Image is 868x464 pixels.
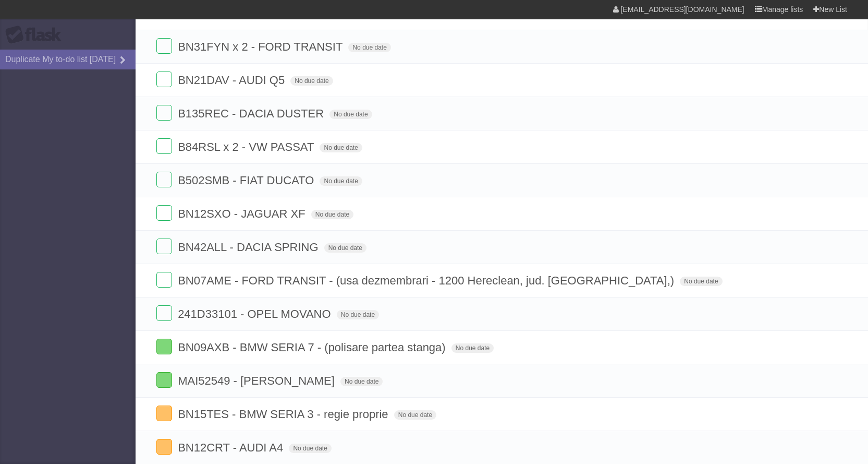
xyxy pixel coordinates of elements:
span: B84RSL x 2 - VW PASSAT [178,140,316,153]
span: BN12SXO - JAGUAR XF [178,207,308,220]
span: No due date [348,43,390,52]
span: No due date [324,243,366,253]
span: MAI52549 - [PERSON_NAME] [178,374,337,387]
span: BN12CRT - AUDI A4 [178,441,286,454]
span: No due date [311,210,353,219]
span: 241D33101 - OPEL MOVANO [178,307,333,320]
label: Done [156,372,172,388]
label: Done [156,172,172,187]
span: No due date [451,343,494,353]
label: Done [156,239,172,254]
label: Done [156,272,172,288]
span: BN09AXB - BMW SERIA 7 - (polisare partea stanga) [178,341,448,354]
span: No due date [394,410,436,420]
span: No due date [680,277,722,286]
span: BN31FYN x 2 - FORD TRANSIT [178,40,345,53]
span: No due date [340,377,383,386]
label: Done [156,205,172,221]
span: BN21DAV - AUDI Q5 [178,74,287,87]
label: Done [156,105,172,121]
span: B135REC - DACIA DUSTER [178,107,326,120]
label: Done [156,138,172,154]
span: No due date [289,444,331,453]
label: Done [156,339,172,354]
span: No due date [320,176,362,186]
label: Done [156,406,172,421]
label: Done [156,72,172,87]
div: Flask [5,26,68,44]
label: Done [156,38,172,54]
span: No due date [320,143,362,152]
span: No due date [290,76,333,86]
label: Done [156,439,172,455]
span: No due date [329,110,372,119]
label: Done [156,305,172,321]
span: BN42ALL - DACIA SPRING [178,241,321,254]
span: No due date [337,310,379,319]
span: BN15TES - BMW SERIA 3 - regie proprie [178,408,390,421]
span: BN07AME - FORD TRANSIT - (usa dezmembrari - 1200 Hereclean, jud. [GEOGRAPHIC_DATA],) [178,274,677,287]
span: B502SMB - FIAT DUCATO [178,174,316,187]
